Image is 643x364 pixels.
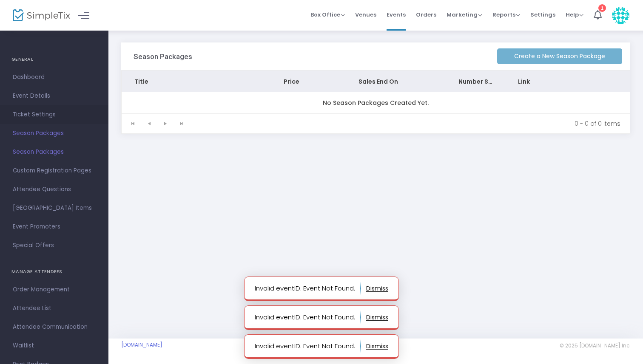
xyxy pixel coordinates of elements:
span: Events [387,4,406,25]
button: dismiss [366,310,388,324]
span: Help [566,11,583,19]
span: Waitlist [13,340,96,351]
th: Number Sold [446,71,506,92]
span: Attendee Communication [13,322,96,333]
th: Link [505,71,580,92]
div: Data table [122,71,630,113]
p: Invalid eventID. Event Not Found. [255,310,361,324]
span: Season Packages [13,147,96,158]
span: Dashboard [13,72,96,83]
span: Attendee Questions [13,184,96,195]
span: Event Details [13,90,96,102]
td: No Season Packages Created Yet. [122,92,630,113]
p: Invalid eventID. Event Not Found. [255,282,361,295]
p: Invalid eventID. Event Not Found. [255,339,361,353]
span: © 2025 [DOMAIN_NAME] Inc. [560,342,630,349]
span: Box Office [310,11,345,19]
span: Orders [416,4,436,25]
h3: Season Packages [134,52,192,61]
h4: MANAGE ATTENDEES [11,263,97,280]
span: Event Promoters [13,221,96,232]
th: Price [271,71,346,92]
span: Marketing [447,11,482,19]
span: Reports [492,11,520,19]
span: Special Offers [13,240,96,251]
span: Ticket Settings [13,109,96,120]
span: Settings [530,4,555,25]
a: [DOMAIN_NAME] [121,341,162,348]
h4: GENERAL [11,51,97,68]
span: Venues [355,4,376,25]
button: dismiss [366,339,388,353]
span: Season Packages [13,128,96,139]
div: 1 [598,4,606,12]
span: Custom Registration Pages [13,165,96,176]
kendo-pager-info: 0 - 0 of 0 items [196,119,620,128]
span: [GEOGRAPHIC_DATA] Items [13,203,96,214]
th: Sales End On [346,71,445,92]
span: Attendee List [13,303,96,314]
span: Order Management [13,284,96,295]
button: dismiss [366,282,388,295]
th: Title [122,71,271,92]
